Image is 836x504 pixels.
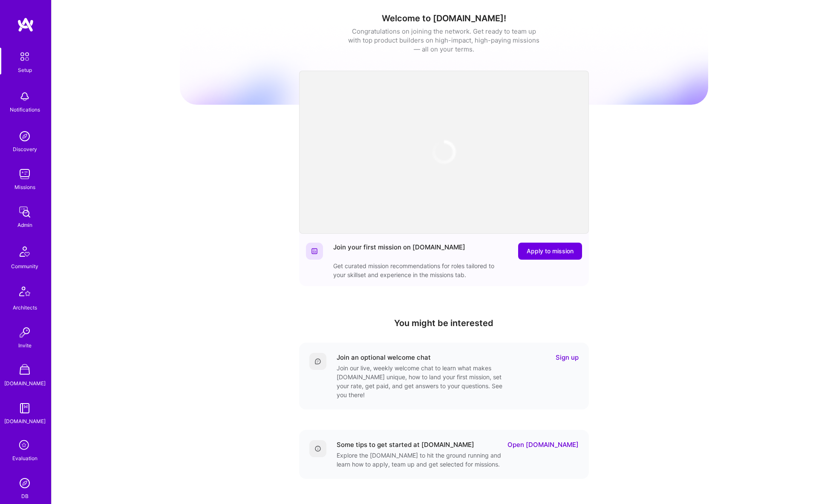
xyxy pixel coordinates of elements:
img: Website [311,248,318,255]
img: setup [16,48,34,66]
img: admin teamwork [16,203,33,220]
div: Discovery [13,145,37,154]
img: Invite [16,324,33,341]
div: Some tips to get started at [DOMAIN_NAME] [337,440,474,449]
div: [DOMAIN_NAME] [4,417,46,426]
img: Details [314,445,321,452]
img: Community [14,241,35,262]
div: Explore the [DOMAIN_NAME] to hit the ground running and learn how to apply, team up and get selec... [337,451,507,469]
img: logo [17,17,34,32]
img: bell [16,88,33,105]
div: Evaluation [12,454,37,463]
img: Architects [14,283,35,303]
img: Comment [314,358,321,365]
div: Setup [18,66,32,74]
div: DB [21,492,29,501]
img: discovery [16,128,33,145]
a: Open [DOMAIN_NAME] [507,440,579,449]
div: Community [11,262,38,271]
div: Join your first mission on [DOMAIN_NAME] [333,243,465,260]
div: [DOMAIN_NAME] [4,379,46,388]
div: Notifications [10,105,40,114]
i: icon SelectionTeam [17,438,33,454]
div: Join our live, weekly welcome chat to learn what makes [DOMAIN_NAME] unique, how to land your fir... [337,364,507,399]
button: Apply to mission [518,243,582,260]
div: Congratulations on joining the network. Get ready to team up with top product builders on high-im... [348,27,540,54]
img: loading [430,138,458,166]
h1: Welcome to [DOMAIN_NAME]! [180,13,708,23]
a: Sign up [556,353,579,362]
div: Missions [14,183,35,192]
div: Admin [17,220,32,229]
span: Apply to mission [527,247,574,255]
img: Admin Search [16,475,33,492]
iframe: video [299,71,589,234]
div: Architects [13,303,37,312]
div: Join an optional welcome chat [337,353,431,362]
div: Get curated mission recommendations for roles tailored to your skillset and experience in the mis... [333,261,504,279]
img: teamwork [16,166,33,183]
img: guide book [16,400,33,417]
img: A Store [16,362,33,379]
div: Invite [18,341,32,350]
h4: You might be interested [299,318,589,328]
